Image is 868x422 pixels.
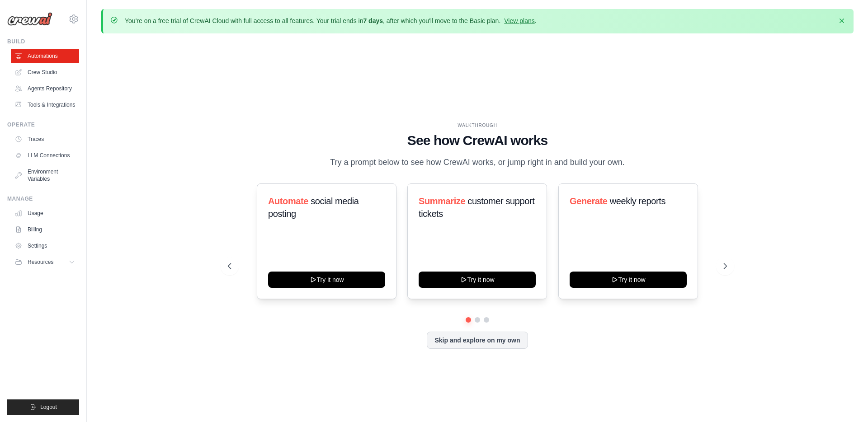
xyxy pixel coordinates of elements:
[419,272,536,288] button: Try it now
[7,195,79,202] div: Manage
[11,206,79,220] a: Usage
[11,222,79,237] a: Billing
[11,49,79,63] a: Automations
[11,65,79,80] a: Crew Studio
[268,196,308,206] span: Automate
[419,196,465,206] span: Summarize
[40,403,57,411] span: Logout
[325,156,629,169] p: Try a prompt below to see how CrewAI works, or jump right in and build your own.
[7,12,52,26] img: Logo
[504,17,534,24] a: View plans
[11,148,79,163] a: LLM Connections
[427,332,528,349] button: Skip and explore on my own
[7,121,79,128] div: Operate
[11,239,79,253] a: Settings
[570,196,608,206] span: Generate
[609,196,665,206] span: weekly reports
[268,196,359,219] span: social media posting
[28,258,53,266] span: Resources
[11,164,79,186] a: Environment Variables
[11,132,79,146] a: Traces
[125,16,537,25] p: You're on a free trial of CrewAI Cloud with full access to all features. Your trial ends in , aft...
[7,399,79,415] button: Logout
[11,98,79,112] a: Tools & Integrations
[11,255,79,269] button: Resources
[7,38,79,45] div: Build
[363,17,383,24] strong: 7 days
[11,81,79,96] a: Agents Repository
[419,196,534,219] span: customer support tickets
[228,132,727,149] h1: See how CrewAI works
[228,122,727,129] div: WALKTHROUGH
[570,272,687,288] button: Try it now
[268,272,385,288] button: Try it now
